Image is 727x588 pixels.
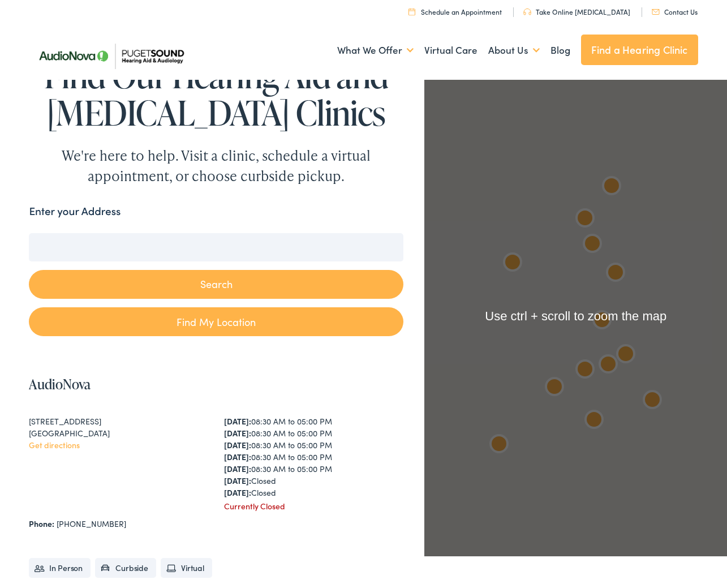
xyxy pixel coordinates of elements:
[29,233,403,261] input: Enter your address or zip code
[224,415,251,427] strong: [DATE]:
[408,7,502,16] a: Schedule an Appointment
[523,8,531,15] img: utility icon
[602,260,629,287] div: AudioNova
[652,9,660,15] img: utility icon
[579,231,606,259] div: AudioNova
[224,427,251,439] strong: [DATE]:
[598,174,625,201] div: Puget Sound Hearing Aid &#038; Audiology by AudioNova
[57,518,126,529] a: [PHONE_NUMBER]
[224,463,251,474] strong: [DATE]:
[571,206,599,233] div: AudioNova
[580,407,608,435] div: AudioNova
[161,558,212,578] li: Virtual
[95,558,156,578] li: Curbside
[424,29,478,71] a: Virtual Care
[29,439,80,450] a: Get directions
[485,432,513,459] div: AudioNova
[523,7,630,16] a: Take Online [MEDICAL_DATA]
[488,29,540,71] a: About Us
[29,427,209,439] div: [GEOGRAPHIC_DATA]
[337,29,414,71] a: What We Offer
[541,375,568,402] div: AudioNova
[29,307,403,336] a: Find My Location
[224,439,251,450] strong: [DATE]:
[224,451,251,462] strong: [DATE]:
[588,308,616,335] div: AudioNova
[29,203,121,220] label: Enter your Address
[224,487,251,498] strong: [DATE]:
[224,475,251,486] strong: [DATE]:
[29,558,91,578] li: In Person
[29,415,209,427] div: [STREET_ADDRESS]
[612,342,639,369] div: AudioNova
[652,7,698,16] a: Contact Us
[224,500,404,512] div: Currently Closed
[595,352,622,379] div: AudioNova
[29,375,91,393] a: AudioNova
[581,35,698,65] a: Find a Hearing Clinic
[35,145,397,186] div: We're here to help. Visit a clinic, schedule a virtual appointment, or choose curbside pickup.
[550,29,570,71] a: Blog
[29,57,403,131] h1: Find Our Hearing Aid and [MEDICAL_DATA] Clinics
[499,250,526,277] div: AudioNova
[29,518,54,529] strong: Phone:
[571,357,599,384] div: AudioNova
[639,388,666,415] div: AudioNova
[408,8,415,15] img: utility icon
[224,415,404,499] div: 08:30 AM to 05:00 PM 08:30 AM to 05:00 PM 08:30 AM to 05:00 PM 08:30 AM to 05:00 PM 08:30 AM to 0...
[29,270,403,299] button: Search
